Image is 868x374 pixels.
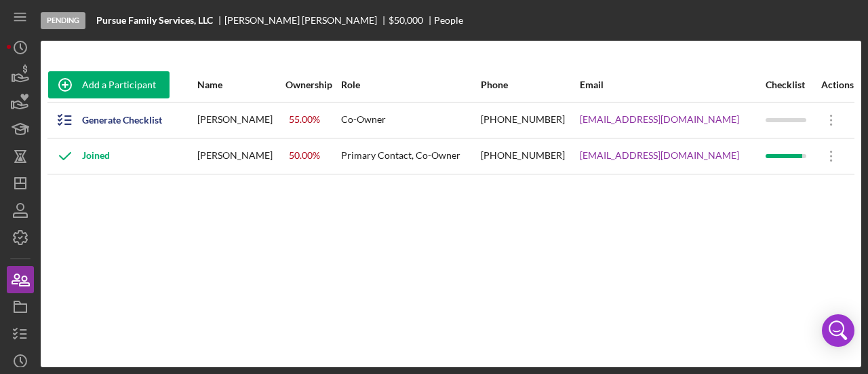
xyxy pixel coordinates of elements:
div: [PERSON_NAME] [197,103,285,137]
div: Primary Contact, Co-Owner [341,139,479,173]
div: Email [580,79,764,90]
div: Co-Owner [341,103,479,137]
button: Generate Checklist [48,107,176,134]
div: Joined [48,139,110,173]
b: Pursue Family Services, LLC [96,15,213,26]
div: 50.00 % [285,147,323,164]
div: [PHONE_NUMBER] [481,103,578,137]
div: Name [197,79,285,90]
div: Pending [41,12,85,29]
div: $50,000 [389,15,423,26]
a: [EMAIL_ADDRESS][DOMAIN_NAME] [580,150,739,161]
div: Generate Checklist [82,107,162,134]
div: [PERSON_NAME] [PERSON_NAME] [224,15,389,26]
button: Add a Participant [48,71,170,98]
div: People [434,15,463,26]
a: [EMAIL_ADDRESS][DOMAIN_NAME] [580,114,739,125]
div: Checklist [766,79,813,90]
div: Role [341,79,479,90]
div: Add a Participant [82,71,156,98]
div: Ownership [285,79,340,90]
div: 55.00 % [285,111,323,128]
div: Actions [814,79,854,90]
div: Open Intercom Messenger [822,314,854,347]
div: Phone [481,79,578,90]
div: [PERSON_NAME] [197,139,285,173]
div: [PHONE_NUMBER] [481,139,578,173]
